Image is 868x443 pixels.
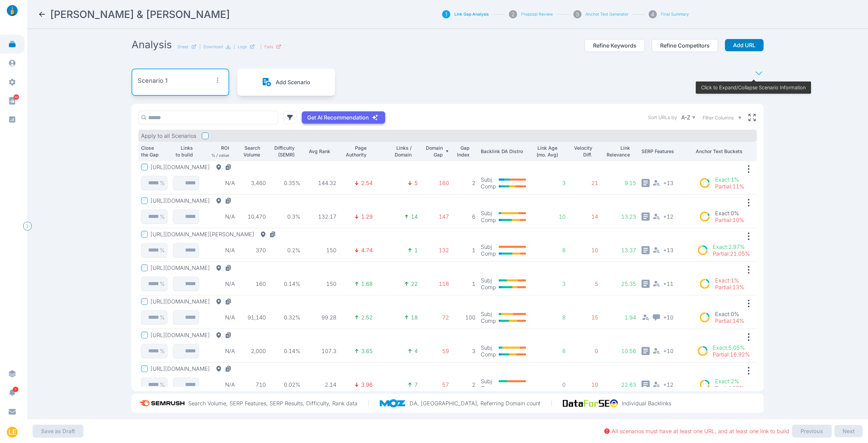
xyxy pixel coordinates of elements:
img: semrush_logo.573af308.png [137,396,188,410]
p: 370 [240,247,266,254]
p: Exact : 0% [715,311,744,317]
label: Sort URLs by [648,114,677,121]
p: N/A [204,314,235,321]
button: Refine Competitors [652,39,718,52]
p: 3.65 [361,348,373,354]
button: [URL][DOMAIN_NAME][PERSON_NAME] [151,231,279,238]
button: Save as Draft [33,425,83,438]
p: 10,470 [240,213,266,220]
button: Add URL [725,39,764,51]
p: Domain Gap [423,145,443,158]
p: 10 [571,247,598,254]
p: 3.96 [361,381,373,388]
p: N/A [204,180,235,186]
p: 5 [414,180,418,186]
p: 9.15 [604,180,636,186]
p: 710 [240,381,266,388]
button: Proposal Review [521,12,553,17]
p: 10 [571,381,598,388]
div: 2 [509,10,517,18]
p: Exact : 5.05% [713,344,750,351]
p: Comp [481,385,496,391]
p: Backlink DA Distro [481,148,530,155]
p: % / value [211,153,229,158]
button: Final Summary [661,12,689,17]
p: Logs [238,44,247,50]
button: Link Gap Analysis [454,12,489,17]
button: Refine Keywords [585,39,645,52]
p: 3,460 [240,180,266,186]
p: Subj [481,311,496,317]
p: 13.23 [604,213,636,220]
p: Subj [481,344,496,351]
p: Fails [264,44,273,50]
p: DA, [GEOGRAPHIC_DATA], Referring Domain count [410,400,540,407]
p: 8 [535,348,566,354]
p: % [160,213,165,220]
p: 13.37 [604,247,636,254]
p: Close the Gap [141,145,162,158]
p: Add Scenario [276,79,310,86]
div: 4 [649,10,657,18]
p: 10 [535,213,566,220]
button: Next [834,425,863,437]
p: 2.52 [361,314,373,321]
p: Sheet [177,44,189,50]
p: 118 [423,280,449,287]
p: Exact : 2% [715,378,744,385]
p: Search Volume, SERP Features, SERP Results, Difficulty, Rank data [188,400,357,407]
p: N/A [204,280,235,287]
p: Gap Index [454,145,470,158]
button: [URL][DOMAIN_NAME] [151,197,234,204]
p: Velocity Diff. [571,145,592,158]
p: 3 [535,180,566,186]
span: + 13 [663,179,673,186]
p: 18 [411,314,418,321]
a: Sheet| [177,44,201,50]
span: + 12 [663,381,673,388]
p: Links to build [173,145,193,158]
h2: Riddle & Riddle [50,8,230,20]
p: 4 [414,348,418,354]
p: % [160,314,165,321]
p: 150 [306,280,336,287]
p: 72 [423,314,449,321]
p: SERP Features [642,148,690,155]
p: 10.56 [604,348,636,354]
p: 14 [571,213,598,220]
span: + 10 [663,347,673,354]
p: N/A [204,381,235,388]
p: Subj [481,277,496,284]
p: Exact : 2.97% [713,243,750,250]
p: Difficulty (SEMR) [271,145,295,158]
p: 59 [423,348,449,354]
p: Partial : 21.05% [713,250,750,257]
p: Links / Domain [378,145,412,158]
p: 5 [571,280,598,287]
p: % [160,247,165,254]
p: ROI [221,145,229,151]
button: A-Z [680,113,697,122]
p: 0.14% [271,280,300,287]
button: Anchor Text Generator [586,12,628,17]
p: % [160,381,165,388]
p: 25.35 [604,280,636,287]
p: Anchor Text Buckets [696,148,754,155]
p: Search Volume [240,145,260,158]
p: 3 [535,280,566,287]
p: 132 [423,247,449,254]
p: 57 [423,381,449,388]
button: [URL][DOMAIN_NAME] [151,332,234,338]
p: 2 [454,180,475,186]
p: 2,000 [240,348,266,354]
p: Subj [481,176,496,183]
p: 1.94 [604,314,636,321]
p: 0.35% [271,180,300,186]
button: [URL][DOMAIN_NAME] [151,298,234,305]
p: Exact : 0% [715,210,744,217]
p: Partial : 14% [715,317,744,324]
p: Partial : 11% [715,183,744,190]
span: + 12 [663,213,673,220]
p: Get AI Recommendation [307,114,369,121]
span: + 11 [663,280,673,287]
